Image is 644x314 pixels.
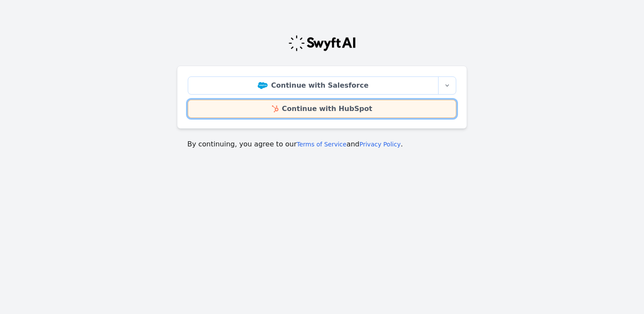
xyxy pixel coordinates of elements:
[188,76,439,95] a: Continue with Salesforce
[288,35,356,52] img: Swyft Logo
[297,141,346,148] a: Terms of Service
[187,139,457,149] p: By continuing, you agree to our and .
[272,105,278,112] img: HubSpot
[258,82,268,89] img: Salesforce
[360,141,401,148] a: Privacy Policy
[188,100,456,118] a: Continue with HubSpot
